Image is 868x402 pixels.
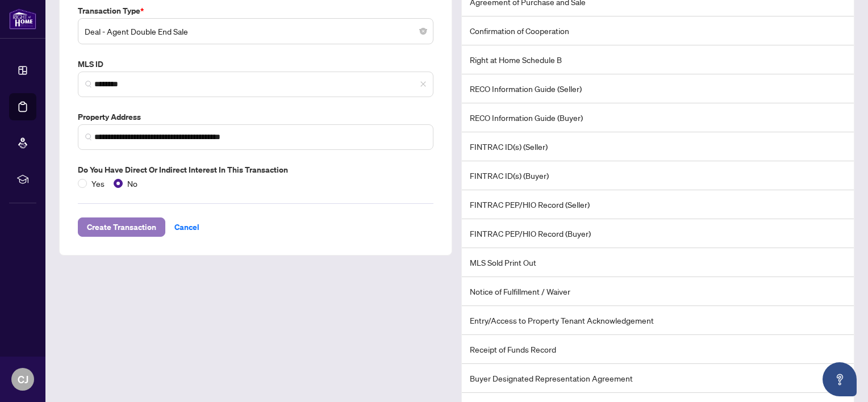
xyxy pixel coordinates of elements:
[823,362,857,396] button: Open asap
[462,103,854,132] li: RECO Information Guide (Buyer)
[462,335,854,364] li: Receipt of Funds Record
[462,74,854,103] li: RECO Information Guide (Seller)
[462,277,854,306] li: Notice of Fulfillment / Waiver
[87,177,109,190] span: Yes
[462,16,854,45] li: Confirmation of Cooperation
[462,161,854,190] li: FINTRAC ID(s) (Buyer)
[87,218,156,236] span: Create Transaction
[462,219,854,248] li: FINTRAC PEP/HIO Record (Buyer)
[78,5,433,17] label: Transaction Type
[78,111,433,123] label: Property Address
[462,364,854,393] li: Buyer Designated Representation Agreement
[462,132,854,161] li: FINTRAC ID(s) (Seller)
[85,20,427,42] span: Deal - Agent Double End Sale
[78,164,433,176] label: Do you have direct or indirect interest in this transaction
[123,177,142,190] span: No
[462,248,854,277] li: MLS Sold Print Out
[9,9,36,30] img: logo
[174,218,199,236] span: Cancel
[462,190,854,219] li: FINTRAC PEP/HIO Record (Seller)
[18,371,28,387] span: CJ
[420,81,427,87] span: close
[420,28,427,35] span: close-circle
[78,217,165,237] button: Create Transaction
[165,217,208,237] button: Cancel
[85,81,92,87] img: search_icon
[462,306,854,335] li: Entry/Access to Property Tenant Acknowledgement
[462,45,854,74] li: Right at Home Schedule B
[85,133,92,140] img: search_icon
[78,58,433,70] label: MLS ID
